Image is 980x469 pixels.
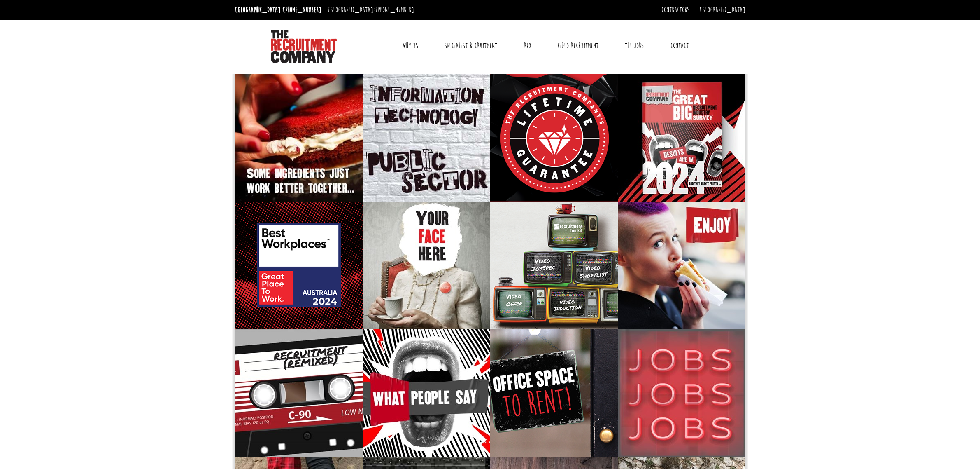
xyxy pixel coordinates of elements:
[438,35,503,56] a: Specialist Recruitment
[619,35,650,56] a: The Jobs
[375,5,414,14] a: [PHONE_NUMBER]
[396,35,424,56] a: Why Us
[326,3,416,16] li: [GEOGRAPHIC_DATA]:
[661,5,689,14] a: Contractors
[233,3,324,16] li: [GEOGRAPHIC_DATA]:
[283,5,321,14] a: [PHONE_NUMBER]
[271,30,337,63] img: The Recruitment Company
[551,35,605,56] a: Video Recruitment
[700,5,745,14] a: [GEOGRAPHIC_DATA]
[518,35,537,56] a: RPO
[664,35,695,56] a: Contact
